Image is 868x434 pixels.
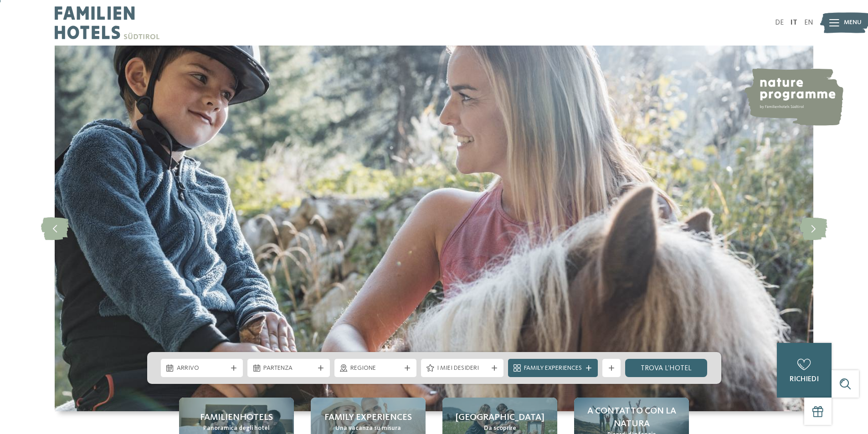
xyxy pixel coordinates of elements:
[55,46,813,411] img: Family hotel Alto Adige: the happy family places!
[625,359,708,377] a: trova l’hotel
[437,364,488,373] span: I miei desideri
[324,411,412,424] span: Family experiences
[777,343,832,398] a: richiedi
[456,411,544,424] span: [GEOGRAPHIC_DATA]
[203,424,270,433] span: Panoramica degli hotel
[335,424,401,433] span: Una vacanza su misura
[200,411,273,424] span: Familienhotels
[791,19,797,26] a: IT
[775,19,784,26] a: DE
[804,19,813,26] a: EN
[524,364,582,373] span: Family Experiences
[844,18,862,27] span: Menu
[350,364,401,373] span: Regione
[743,68,843,126] img: nature programme by Familienhotels Südtirol
[583,405,680,430] span: A contatto con la natura
[263,364,314,373] span: Partenza
[484,424,516,433] span: Da scoprire
[790,376,819,383] span: richiedi
[177,364,227,373] span: Arrivo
